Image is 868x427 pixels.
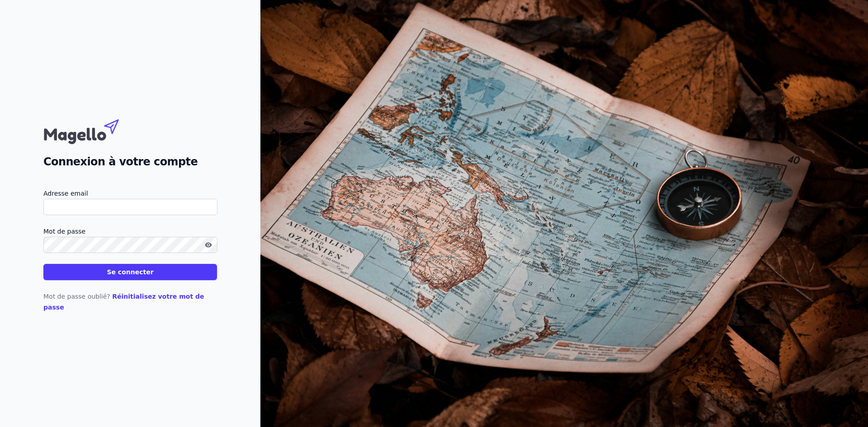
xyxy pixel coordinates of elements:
p: Mot de passe oublié? [43,291,217,313]
label: Mot de passe [43,226,217,237]
h2: Connexion à votre compte [43,154,217,170]
label: Adresse email [43,188,217,199]
img: Magello [43,115,138,146]
a: Réinitialisez votre mot de passe [43,293,204,311]
button: Se connecter [43,264,217,280]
